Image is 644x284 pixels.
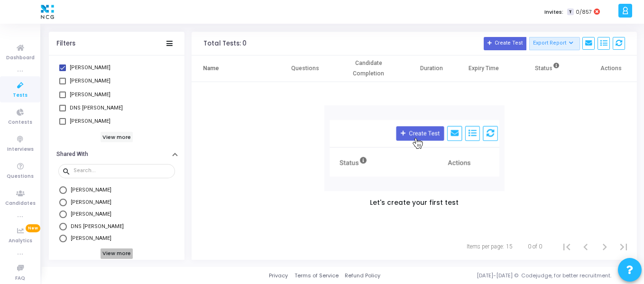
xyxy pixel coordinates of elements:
span: DNS [PERSON_NAME] [70,102,123,114]
span: FAQ [15,275,25,283]
span: Dashboard [6,54,35,62]
input: Search... [74,168,171,174]
span: Questions [7,173,34,181]
th: Name [192,55,279,82]
h6: View more [101,132,133,142]
span: DNS [PERSON_NAME] [67,223,124,231]
th: Duration [406,55,458,82]
button: Next page [595,237,614,256]
a: Privacy [269,272,288,280]
img: logo [38,2,56,21]
span: New [26,224,40,232]
span: Contests [8,119,32,127]
span: Tests [13,92,28,100]
h6: View more [101,248,133,259]
span: T [567,9,573,16]
div: Total Tests: 0 [203,40,247,47]
label: Invites: [544,8,563,16]
h6: Shared With [56,151,88,158]
span: 0/857 [576,8,592,16]
div: [DATE]-[DATE] © Codejudge, for better recruitment. [380,272,632,280]
span: [PERSON_NAME] [70,89,110,101]
span: [PERSON_NAME] [67,235,111,243]
th: Expiry Time [458,55,510,82]
div: Items per page: [467,242,504,251]
span: [PERSON_NAME] [67,186,111,194]
mat-icon: search [62,167,74,175]
button: Create Test [484,37,526,50]
a: Terms of Service [294,272,339,280]
div: Filters [56,40,75,47]
button: Export Report [529,37,580,50]
span: [PERSON_NAME] [67,211,111,219]
button: Shared With [49,147,184,162]
span: [PERSON_NAME] [70,62,110,73]
th: Actions [585,55,637,82]
div: 15 [506,242,513,251]
span: [PERSON_NAME] [67,199,111,207]
img: new test/contest [324,105,505,191]
th: Candidate Completion [331,55,406,82]
span: Analytics [9,237,32,245]
span: Interviews [7,146,34,154]
th: Questions [279,55,331,82]
button: Last page [614,237,633,256]
div: 0 of 0 [528,242,542,251]
a: Refund Policy [345,272,380,280]
span: [PERSON_NAME] [70,116,110,127]
span: [PERSON_NAME] [70,75,110,87]
button: Previous page [576,237,595,256]
button: First page [557,237,576,256]
h5: Let's create your first test [370,199,459,207]
span: Candidates [5,200,36,208]
th: Status [510,55,585,82]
